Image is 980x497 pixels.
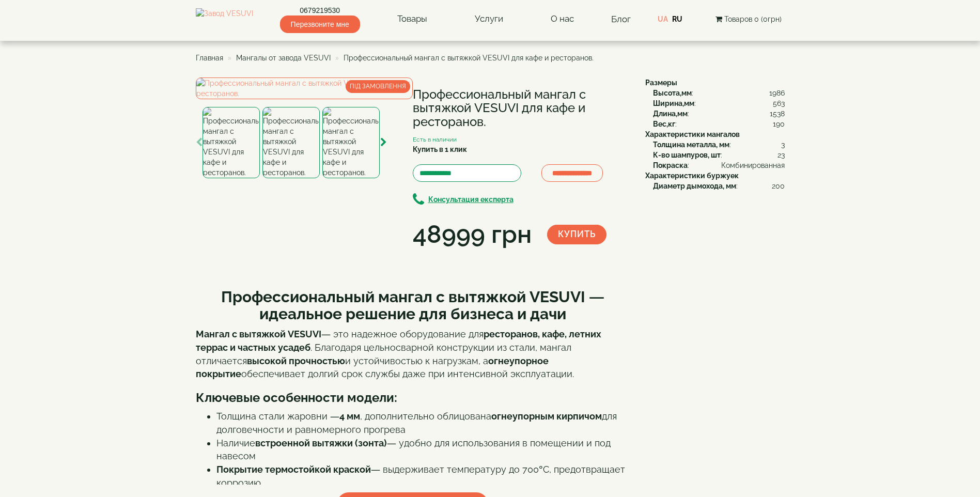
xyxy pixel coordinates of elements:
[653,151,721,159] b: К-во шампуров, шт
[653,89,692,97] b: Высота,мм
[653,150,785,160] div: :
[346,80,410,93] span: ПІД ЗАМОВЛЕННЯ
[196,54,223,62] a: Главная
[413,136,457,143] small: Есть в наличии
[770,108,785,119] span: 1538
[653,99,694,107] b: Ширина,мм
[653,108,785,119] div: :
[339,411,360,422] strong: 4 мм
[216,410,630,436] li: Толщина стали жаровни — , дополнительно облицована для долговечности и равномерного прогрева
[216,437,630,463] li: Наличие — удобно для использования в помещении и под навесом
[653,160,785,170] div: :
[196,390,397,405] b: Ключевые особенности модели:
[658,15,668,23] a: UA
[413,144,467,154] label: Купить в 1 клик
[255,438,387,448] strong: встроенной вытяжки (зонта)
[773,98,785,108] span: 563
[322,107,380,178] img: Профессиональный мангал с вытяжкой VESUVI для кафе и ресторанов.
[773,119,785,129] span: 190
[344,54,594,62] span: Профессиональный мангал с вытяжкой VESUVI для кафе и ресторанов.
[216,463,630,489] li: — выдерживает температуру до 700°C, предотвращает коррозию
[781,139,785,150] span: 3
[428,195,514,204] b: Консультация експерта
[262,107,320,178] img: Профессиональный мангал с вытяжкой VESUVI для кафе и ресторанов.
[645,130,740,138] b: Характеристики мангалов
[653,139,785,150] div: :
[653,88,785,98] div: :
[672,15,682,23] a: RU
[724,15,782,23] span: Товаров 0 (0грн)
[236,54,331,62] a: Мангалы от завода VESUVI
[491,411,602,422] strong: огнеупорным кирпичом
[464,7,514,31] a: Услуги
[413,88,630,129] h1: Профессиональный мангал с вытяжкой VESUVI для кафе и ресторанов.
[772,181,785,191] span: 200
[203,107,260,178] img: Профессиональный мангал с вытяжкой VESUVI для кафе и ресторанов.
[196,328,630,381] p: — это надежное оборудование для . Благодаря цельносварной конструкции из стали, мангал отличается...
[280,15,360,33] span: Перезвоните мне
[196,77,413,99] img: Профессиональный мангал с вытяжкой VESUVI для кафе и ресторанов.
[653,119,785,129] div: :
[280,5,360,15] a: 0679219530
[196,329,321,339] strong: Мангал с вытяжкой VESUVI
[653,120,675,128] b: Вес,кг
[221,288,604,323] b: Профессиональный мангал с вытяжкой VESUVI — идеальное решение для бизнеса и дачи
[387,7,438,31] a: Товары
[247,355,345,366] strong: высокой прочностью
[645,172,739,180] b: Характеристики буржуек
[653,98,785,108] div: :
[540,7,584,31] a: О нас
[777,150,785,160] span: 23
[645,79,677,87] b: Размеры
[769,88,785,98] span: 1986
[653,110,688,118] b: Длина,мм
[611,14,631,24] a: Блог
[413,217,532,252] div: 48999 грн
[653,181,785,191] div: :
[653,161,688,169] b: Покраска
[712,13,785,25] button: Товаров 0 (0грн)
[216,464,371,475] strong: Покрытие термостойкой краской
[653,182,736,190] b: Диаметр дымохода, мм
[196,8,253,30] img: Завод VESUVI
[653,141,729,149] b: Толщина металла, мм
[196,329,601,353] strong: ресторанов, кафе, летних террас и частных усадеб
[721,160,785,170] span: Комбинированная
[547,225,606,244] button: Купить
